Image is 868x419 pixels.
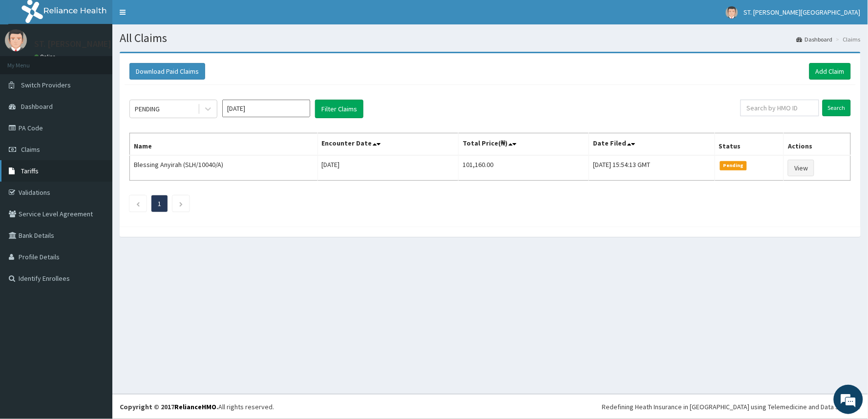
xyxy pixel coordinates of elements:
[741,100,819,116] input: Search by HMO ID
[715,133,784,156] th: Status
[459,133,589,156] th: Total Price(₦)
[135,104,160,114] div: PENDING
[129,63,205,80] button: Download Paid Claims
[21,102,53,111] span: Dashboard
[21,145,40,154] span: Claims
[784,133,851,156] th: Actions
[136,199,140,208] a: Previous page
[589,133,715,156] th: Date Filed
[809,63,851,80] a: Add Claim
[130,155,318,181] td: Blessing Anyirah (SLH/10040/A)
[823,100,851,116] input: Search
[315,100,363,118] button: Filter Claims
[174,402,216,411] a: RelianceHMO
[318,133,458,156] th: Encounter Date
[112,394,868,419] footer: All rights reserved.
[158,199,161,208] a: Page 1 is your current page
[726,6,738,19] img: User Image
[179,199,183,208] a: Next page
[318,155,458,181] td: [DATE]
[21,167,39,175] span: Tariffs
[459,155,589,181] td: 101,160.00
[222,100,310,117] input: Select Month and Year
[21,81,71,89] span: Switch Providers
[120,32,861,44] h1: All Claims
[130,133,318,156] th: Name
[34,40,192,48] p: ST. [PERSON_NAME][GEOGRAPHIC_DATA]
[834,35,861,43] li: Claims
[720,161,747,170] span: Pending
[34,53,58,60] a: Online
[5,29,27,51] img: User Image
[120,402,218,411] strong: Copyright © 2017 .
[602,402,861,412] div: Redefining Heath Insurance in [GEOGRAPHIC_DATA] using Telemedicine and Data Science!
[788,160,814,176] a: View
[589,155,715,181] td: [DATE] 15:54:13 GMT
[797,35,833,43] a: Dashboard
[744,8,861,17] span: ST. [PERSON_NAME][GEOGRAPHIC_DATA]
